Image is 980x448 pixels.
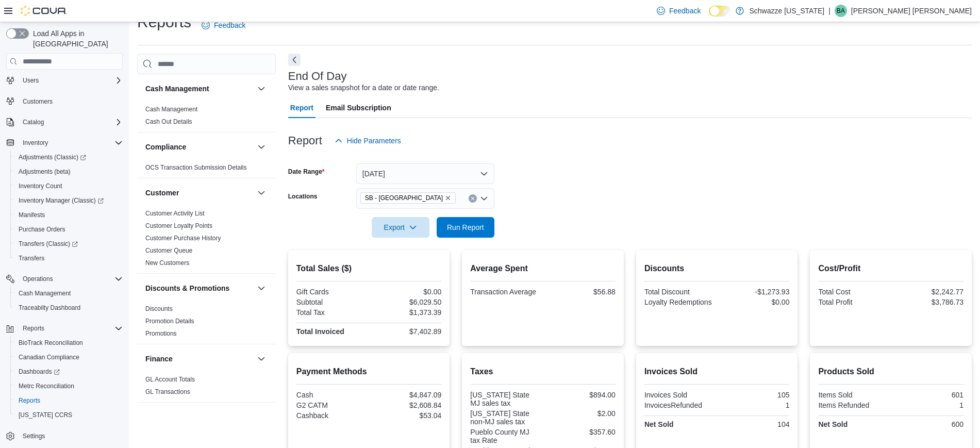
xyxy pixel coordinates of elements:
span: Adjustments (beta) [19,168,71,176]
button: Traceabilty Dashboard [10,301,127,315]
span: Canadian Compliance [14,351,123,363]
div: Items Sold [818,391,889,399]
div: $2.00 [545,409,616,418]
span: Customers [23,97,53,106]
div: Gift Cards [296,288,367,296]
span: [US_STATE] CCRS [19,411,72,419]
div: Cash [296,391,367,399]
span: Adjustments (Classic) [19,153,86,161]
div: 1 [719,401,790,409]
a: GL Account Totals [145,376,195,383]
button: Customer [145,188,253,198]
div: Cashback [296,411,367,420]
a: Transfers (Classic) [14,238,82,250]
a: Dashboards [14,366,64,378]
div: G2 CATM [296,401,367,409]
a: Dashboards [10,364,127,379]
div: Cash Management [137,103,276,132]
h3: Discounts & Promotions [145,283,229,293]
button: [DATE] [356,163,494,184]
a: Promotion Details [145,318,194,325]
span: Run Report [447,222,484,233]
a: Transfers (Classic) [10,237,127,251]
button: Customer [255,187,268,199]
button: Reports [19,322,48,335]
a: Customers [19,95,57,108]
span: Catalog [19,116,123,128]
button: Discounts & Promotions [255,282,268,294]
div: Subtotal [296,298,367,306]
div: $894.00 [545,391,616,399]
a: GL Transactions [145,388,190,395]
div: $3,786.73 [893,298,964,306]
span: Transfers (Classic) [19,240,78,248]
div: Compliance [137,161,276,178]
span: Settings [19,429,123,442]
span: Transfers (Classic) [14,238,123,250]
span: Operations [23,275,53,283]
span: Users [23,76,39,85]
span: Cash Management [14,287,123,300]
span: Reports [19,322,123,335]
button: Operations [2,272,127,286]
a: Settings [19,430,49,442]
div: View a sales snapshot for a date or date range. [288,82,439,93]
div: $6,029.50 [371,298,442,306]
span: Customers [19,95,123,108]
button: Inventory [2,136,127,150]
a: Adjustments (Classic) [10,150,127,164]
button: Settings [2,428,127,443]
button: Finance [145,354,253,364]
img: Cova [21,6,67,16]
button: [US_STATE] CCRS [10,408,127,422]
h2: Average Spent [470,262,616,275]
span: Hide Parameters [347,136,401,146]
a: Adjustments (Classic) [14,151,90,163]
div: $0.00 [719,298,790,306]
div: [US_STATE] State non-MJ sales tax [470,409,541,426]
h2: Taxes [470,366,616,378]
a: [US_STATE] CCRS [14,409,76,421]
span: Manifests [14,209,123,221]
div: -$1,273.93 [719,288,790,296]
button: Adjustments (beta) [10,164,127,179]
span: SB - [GEOGRAPHIC_DATA] [365,193,443,203]
div: $2,608.84 [371,401,442,409]
span: Traceabilty Dashboard [19,304,80,312]
a: OCS Transaction Submission Details [145,164,247,171]
a: New Customers [145,259,189,267]
span: Reports [14,394,123,407]
button: Export [372,217,429,238]
a: Promotions [145,330,177,337]
div: 600 [893,420,964,428]
div: Invoices Sold [644,391,715,399]
div: Pueblo County MJ tax Rate [470,428,541,444]
a: Transfers [14,252,48,264]
button: Inventory [19,137,52,149]
span: Dashboards [14,366,123,378]
div: [US_STATE] State MJ sales tax [470,391,541,407]
h2: Payment Methods [296,366,442,378]
div: Total Tax [296,308,367,317]
span: Cash Management [145,105,197,113]
a: Canadian Compliance [14,351,84,363]
button: BioTrack Reconciliation [10,336,127,350]
div: Brandon Allen Benoit [835,5,847,17]
button: Metrc Reconciliation [10,379,127,393]
h3: Customer [145,188,179,198]
button: Users [2,73,127,88]
div: Customer [137,207,276,273]
span: Dashboards [19,368,60,376]
span: Manifests [19,211,45,219]
span: Inventory Manager (Classic) [14,194,123,207]
span: Feedback [214,20,245,30]
a: Cash Management [14,287,75,300]
h3: End Of Day [288,70,347,82]
a: Feedback [653,1,705,21]
button: Manifests [10,208,127,222]
span: Email Subscription [326,97,391,118]
button: Reports [2,321,127,336]
h3: Compliance [145,142,186,152]
span: Metrc Reconciliation [14,380,123,392]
